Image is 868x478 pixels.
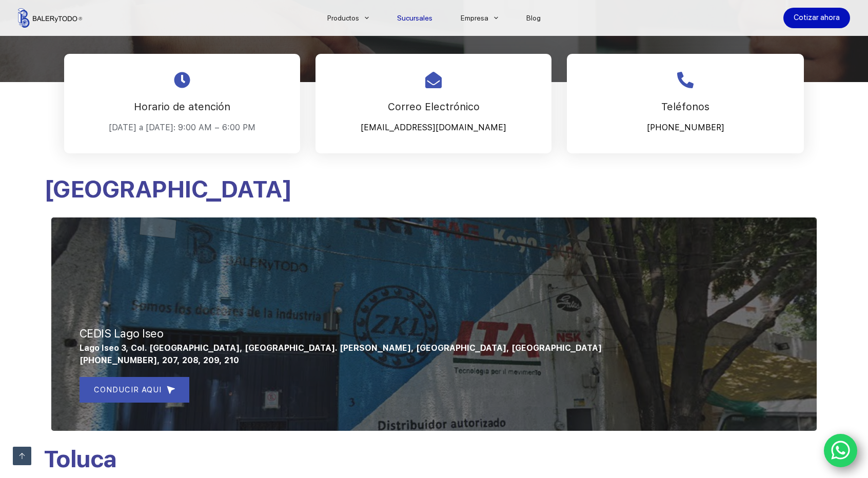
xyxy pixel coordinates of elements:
img: Balerytodo [18,8,82,28]
a: Ir arriba [13,447,31,465]
span: Correo Electrónico [388,101,480,113]
span: CEDIS Lago Iseo [80,327,164,340]
span: Horario de atención [134,101,230,113]
span: CONDUCIR AQUI [94,384,162,396]
span: [DATE] a [DATE]: 9:00 AM – 6:00 PM [109,123,255,132]
span: Teléfonos [661,101,709,113]
p: [PHONE_NUMBER] [580,120,791,135]
a: CONDUCIR AQUI [80,377,189,403]
p: [EMAIL_ADDRESS][DOMAIN_NAME] [328,120,539,135]
a: WhatsApp [824,434,858,468]
a: Cotizar ahora [783,8,850,28]
span: Toluca [44,445,116,473]
span: [GEOGRAPHIC_DATA] [44,175,292,203]
span: Lago Iseo 3, Col. [GEOGRAPHIC_DATA], [GEOGRAPHIC_DATA]. [PERSON_NAME], [GEOGRAPHIC_DATA], [GEOGRA... [80,343,602,353]
span: [PHONE_NUMBER], 207, 208, 209, 210 [80,355,239,365]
